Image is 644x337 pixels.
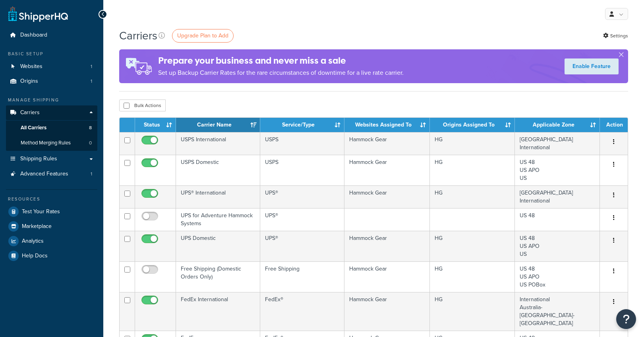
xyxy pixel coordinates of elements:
td: UPS Domestic [176,231,260,261]
span: Shipping Rules [20,156,57,162]
span: 1 [91,171,92,177]
td: HG [430,185,515,208]
td: HG [430,132,515,155]
th: Status: activate to sort column ascending [135,118,176,132]
td: Hammock Gear [344,185,430,208]
td: UPS® [260,208,344,231]
td: Hammock Gear [344,155,430,185]
p: Set up Backup Carrier Rates for the rare circumstances of downtime for a live rate carrier. [158,67,404,78]
td: [GEOGRAPHIC_DATA] International [515,185,600,208]
td: UPS® International [176,185,260,208]
th: Applicable Zone: activate to sort column ascending [515,118,600,132]
a: Carriers [6,105,97,120]
td: Free Shipping [260,261,344,292]
span: Advanced Features [20,171,68,177]
td: [GEOGRAPHIC_DATA] International [515,132,600,155]
a: Shipping Rules [6,152,97,166]
span: Marketplace [22,223,52,230]
li: Carriers [6,105,97,151]
td: HG [430,261,515,292]
td: Hammock Gear [344,261,430,292]
h4: Prepare your business and never miss a sale [158,54,404,67]
td: HG [430,292,515,331]
li: Method Merging Rules [6,136,97,150]
td: USPS [260,155,344,185]
li: Advanced Features [6,167,97,181]
button: Bulk Actions [119,99,166,111]
td: Hammock Gear [344,292,430,331]
span: Origins [20,78,38,85]
div: Basic Setup [6,51,97,57]
a: Method Merging Rules 0 [6,136,97,150]
span: Upgrade Plan to Add [177,31,228,40]
th: Carrier Name: activate to sort column ascending [176,118,260,132]
span: 8 [89,125,92,131]
td: UPS for Adventure Hammock Systems [176,208,260,231]
th: Origins Assigned To: activate to sort column ascending [430,118,515,132]
a: Enable Feature [565,58,619,74]
span: Help Docs [22,253,48,259]
li: Origins [6,74,97,89]
button: Open Resource Center [616,309,636,329]
td: US 48 US APO US [515,155,600,185]
span: 1 [91,63,92,70]
span: Carriers [20,109,40,116]
img: ad-rules-rateshop-fe6ec290ccb7230408bd80ed9643f0289d75e0ffd9eb532fc0e269fcd187b520.png [119,49,158,83]
td: US 48 US APO US POBox [515,261,600,292]
td: UPS® [260,185,344,208]
a: Marketplace [6,219,97,234]
th: Action [600,118,628,132]
a: Settings [603,30,628,41]
td: USPS International [176,132,260,155]
a: Advanced Features 1 [6,167,97,181]
a: Dashboard [6,28,97,43]
a: All Carriers 8 [6,121,97,135]
td: HG [430,231,515,261]
h1: Carriers [119,28,157,43]
td: Hammock Gear [344,231,430,261]
td: Free Shipping (Domestic Orders Only) [176,261,260,292]
a: Test Your Rates [6,205,97,219]
td: USPS Domestic [176,155,260,185]
a: Analytics [6,234,97,248]
li: Websites [6,59,97,74]
span: 0 [89,140,92,146]
span: 1 [91,78,92,85]
span: All Carriers [21,125,46,131]
li: All Carriers [6,121,97,135]
div: Resources [6,196,97,203]
td: US 48 [515,208,600,231]
td: US 48 US APO US [515,231,600,261]
a: Upgrade Plan to Add [172,29,234,43]
td: Hammock Gear [344,132,430,155]
a: Origins 1 [6,74,97,89]
th: Service/Type: activate to sort column ascending [260,118,344,132]
a: ShipperHQ Home [8,6,68,22]
span: Method Merging Rules [21,140,71,146]
th: Websites Assigned To: activate to sort column ascending [344,118,430,132]
td: USPS [260,132,344,155]
td: FedEx International [176,292,260,331]
td: UPS® [260,231,344,261]
span: Dashboard [20,32,47,39]
span: Websites [20,63,43,70]
td: HG [430,155,515,185]
a: Help Docs [6,249,97,263]
span: Analytics [22,238,44,245]
td: International Australia-[GEOGRAPHIC_DATA]-[GEOGRAPHIC_DATA] [515,292,600,331]
div: Manage Shipping [6,97,97,103]
span: Test Your Rates [22,208,60,215]
td: FedEx® [260,292,344,331]
a: Websites 1 [6,59,97,74]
